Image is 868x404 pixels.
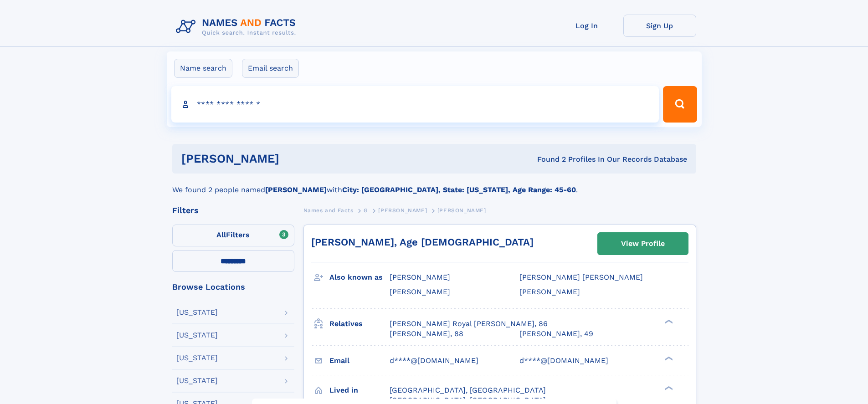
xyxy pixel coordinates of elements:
a: Names and Facts [303,205,354,216]
span: [PERSON_NAME] [519,287,580,296]
a: [PERSON_NAME], 49 [519,329,593,339]
div: ❯ [663,318,673,324]
span: All [216,230,226,239]
a: [PERSON_NAME], Age [DEMOGRAPHIC_DATA] [311,236,534,248]
label: Name search [174,59,232,78]
a: [PERSON_NAME] [378,205,427,216]
a: [PERSON_NAME], 88 [390,329,463,339]
div: Filters [172,206,294,215]
button: Search Button [663,86,697,123]
div: Found 2 Profiles In Our Records Database [408,154,687,164]
span: G [364,207,368,214]
input: search input [171,86,659,123]
a: [PERSON_NAME] Royal [PERSON_NAME], 86 [390,319,548,329]
span: [PERSON_NAME] [437,207,486,214]
div: [US_STATE] [176,309,218,316]
span: [GEOGRAPHIC_DATA], [GEOGRAPHIC_DATA] [390,386,546,394]
a: G [364,205,368,216]
div: Browse Locations [172,283,294,291]
div: We found 2 people named with . [172,174,696,195]
a: Sign Up [623,15,696,37]
h3: Lived in [329,383,390,398]
h1: [PERSON_NAME] [181,153,408,164]
b: [PERSON_NAME] [265,185,327,194]
label: Email search [242,59,299,78]
h3: Email [329,353,390,368]
div: [US_STATE] [176,377,218,384]
div: [US_STATE] [176,332,218,339]
span: [PERSON_NAME] [390,287,450,296]
span: [PERSON_NAME] [390,273,450,281]
div: ❯ [663,385,673,391]
span: [PERSON_NAME] [PERSON_NAME] [519,273,643,281]
a: Log In [550,15,623,37]
h3: Also known as [329,270,390,285]
span: [PERSON_NAME] [378,207,427,214]
a: View Profile [598,233,688,255]
b: City: [GEOGRAPHIC_DATA], State: [US_STATE], Age Range: 45-60 [342,185,576,194]
h3: Relatives [329,316,390,332]
div: [US_STATE] [176,354,218,362]
label: Filters [172,225,294,246]
div: View Profile [621,233,665,254]
img: Logo Names and Facts [172,15,303,39]
div: ❯ [663,355,673,361]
